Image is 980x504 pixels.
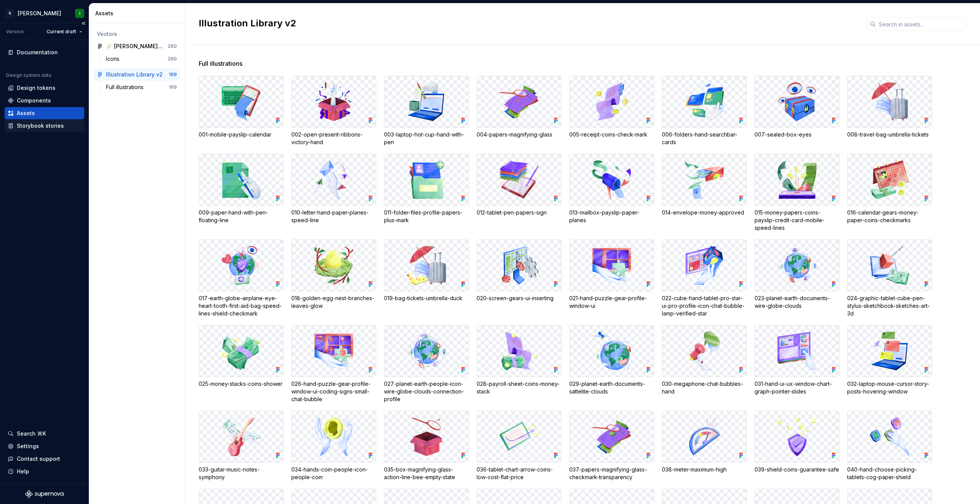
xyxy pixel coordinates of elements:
div: 004-papers-magnifying-glass [477,131,562,138]
div: 260 [168,56,177,62]
div: 013-mailbox-payslip-paper-planes [569,209,654,224]
div: [PERSON_NAME] [18,10,61,17]
div: Settings [17,442,39,450]
a: Assets [5,107,84,119]
div: 009-paper-hand-with-pen-floating-line [199,209,284,224]
div: Design tokens [17,84,56,92]
div: 006-folders-hand-searchbar-cards [662,131,747,146]
a: Icons260 [103,53,180,65]
div: 017-earth-globe-airplane-eye-heart-tooth-first-aid-bag-speed-lines-shield-checkmark [199,294,284,317]
div: Documentation [17,49,58,56]
button: Current draft [43,26,86,37]
div: 031-hand-ui-ux-window-chart-graph-pointer-slides [755,380,840,395]
div: 040-hand-choose-picking-tablets-cog-paper-shield [847,466,932,481]
div: Components [17,97,51,104]
div: 021-hand-puzzle-gear-profile-window-ui [569,294,654,310]
div: R [5,9,15,18]
div: 018-golden-egg-nest-branches-leaves-glow [291,294,376,310]
div: Illustration Library v2 [106,71,163,78]
svg: Supernova Logo [25,490,64,498]
div: 023-planet-earth-documents-wire-globe-clouds [755,294,840,310]
div: 008-travel-bag-umbrella-tickets [847,131,932,138]
input: Search in assets... [876,17,966,31]
div: 015-money-papers-coins-payslip-credit-card-mobile-speed-lines [755,209,840,232]
div: 039-shield-coins-guarantee-safe [755,466,840,473]
div: 002-open-present-ribbons-victory-hand [291,131,376,146]
div: 011-folder-files-profile-papers-plus-mark [384,209,469,224]
a: Components [5,94,84,107]
div: 🪄 [PERSON_NAME] Icons [106,42,163,50]
div: 003-laptop-hot-cup-hand-with-pen [384,131,469,146]
div: Assets [95,10,181,17]
div: 169 [169,84,177,90]
div: Icons [106,55,122,63]
div: Help [17,468,29,475]
div: 035-box-magnifying-glass-action-line-bee-empty-state [384,466,469,481]
button: Help [5,465,84,478]
div: 030-megaphone-chat-bubbles-hand [662,380,747,395]
div: 038-meter-maximum-high [662,466,747,473]
div: Full illustrations [106,83,147,91]
a: Settings [5,440,84,452]
button: Collapse sidebar [78,18,89,29]
a: Documentation [5,46,84,59]
div: 028-payroll-sheet-coins-money-stack [477,380,562,395]
div: I [79,10,80,16]
div: 169 [169,72,177,78]
a: Design tokens [5,82,84,94]
button: Contact support [5,453,84,465]
div: Storybook stories [17,122,64,130]
div: Version [6,29,24,35]
div: 025-money-stacks-coins-shower [199,380,284,388]
div: 016-calendar-gears-money-paper-coins-checkmarks [847,209,932,224]
div: 007-sealed-box-eyes [755,131,840,138]
div: 024-graphic-tablet-cube-pen-stylus-sketchbook-sketches-art-3d [847,294,932,317]
div: 036-tablet-chart-arrow-coins-low-cost-flat-price [477,466,562,481]
div: Contact support [17,455,60,463]
div: 034-hands-coin-people-icon-people-coin [291,466,376,481]
a: Storybook stories [5,120,84,132]
div: 012-tablet-pen-papers-sign [477,209,562,216]
span: Full illustrations [199,59,242,68]
a: 🪄 [PERSON_NAME] Icons260 [94,40,180,52]
div: Assets [17,109,35,117]
div: 027-planet-earth-people-icon-wire-globe-clouds-connection-profile [384,380,469,403]
div: 032-laptop-mouse-cursor-story-posts-hovering-window [847,380,932,395]
div: 005-receipt-coins-check-mark [569,131,654,138]
div: Search ⌘K [17,430,46,437]
span: Current draft [47,29,76,35]
div: 001-mobile-payslip-calendar [199,131,284,138]
div: 026-hand-puzzle-gear-profile-window-ui-coding-signs-small-chat-bubble [291,380,376,403]
div: 020-screen-gears-ui-inserting [477,294,562,302]
h2: Illustration Library v2 [199,17,857,29]
div: 033-guitar-music-notes-symphony [199,466,284,481]
div: Vectors [97,30,177,38]
div: 260 [168,43,177,49]
div: 022-cube-hand-tablet-pro-star-ui-pro-profile-icon-chat-bubble-lamp-verified-star [662,294,747,317]
div: Design system data [6,72,51,78]
div: 014-envelope-money-approved [662,209,747,216]
div: 037-papers-magnifying-glass-checkmark-transparency [569,466,654,481]
button: R[PERSON_NAME]I [2,5,87,21]
div: 019-bag-tickets-umbrella-duck [384,294,469,302]
div: 010-letter-hand-paper-planes-speed-line [291,209,376,224]
button: Search ⌘K [5,428,84,440]
div: 029-planet-earth-documents-sattelite-clouds [569,380,654,395]
a: Full illustrations169 [103,81,180,93]
a: Illustration Library v2169 [94,68,180,81]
